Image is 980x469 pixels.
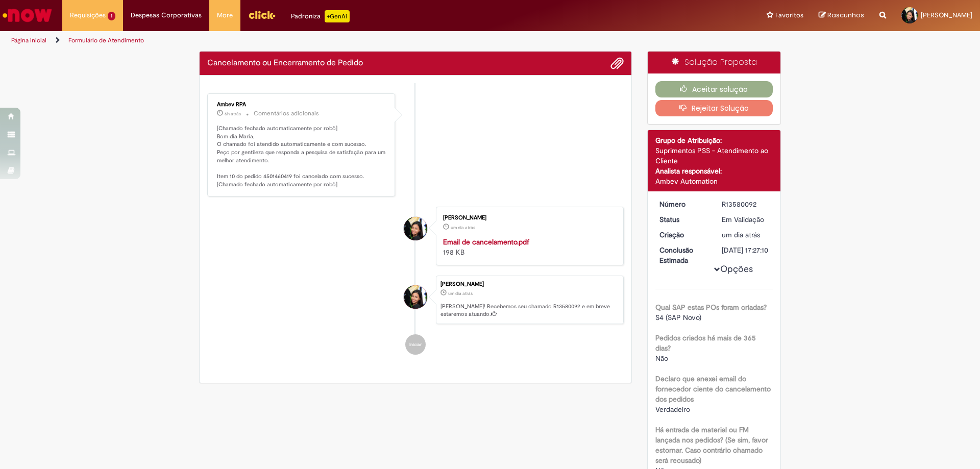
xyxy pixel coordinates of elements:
span: [PERSON_NAME] [921,11,972,19]
div: Grupo de Atribuição: [655,135,773,145]
ul: Histórico de tíquete [207,83,624,365]
button: Aceitar solução [655,81,773,97]
time: 30/09/2025 09:26:37 [451,225,475,231]
a: Formulário de Atendimento [68,36,144,44]
b: Qual SAP estas POs foram criadas? [655,303,767,312]
span: um dia atrás [722,230,760,239]
div: Ambev Automation [655,176,773,186]
span: More [217,10,233,20]
b: Declaro que anexei email do fornecedor ciente do cancelamento dos pedidos [655,374,771,404]
img: ServiceNow [1,5,54,26]
a: Email de cancelamento.pdf [443,237,529,246]
b: Pedidos criados há mais de 365 dias? [655,333,756,353]
span: um dia atrás [448,290,473,297]
p: [PERSON_NAME]! Recebemos seu chamado R13580092 e em breve estaremos atuando. [440,303,618,318]
a: Rascunhos [819,11,864,20]
time: 01/10/2025 03:51:39 [225,111,241,117]
div: Em Validação [722,214,769,225]
span: Favoritos [775,10,803,20]
p: [Chamado fechado automaticamente por robô] Bom dia Maria, O chamado foi atendido automaticamente ... [217,125,387,189]
div: Analista responsável: [655,166,773,176]
div: Maria Vitoria da Silva Serafim [404,217,427,240]
span: Requisições [70,10,106,20]
div: Suprimentos PSS - Atendimento ao Cliente [655,145,773,166]
span: S4 (SAP Novo) [655,313,701,322]
li: Maria Vitoria da Silva Serafim [207,276,624,325]
time: 30/09/2025 09:27:07 [722,230,760,239]
div: Maria Vitoria da Silva Serafim [404,285,427,309]
button: Adicionar anexos [610,57,624,70]
a: Página inicial [11,36,46,44]
span: 1 [108,12,115,20]
dt: Status [652,214,715,225]
div: Solução Proposta [648,52,781,73]
span: Não [655,354,668,363]
div: Padroniza [291,10,350,22]
ul: Trilhas de página [8,31,646,50]
dt: Número [652,199,715,209]
div: 30/09/2025 09:27:07 [722,230,769,240]
span: um dia atrás [451,225,475,231]
div: [DATE] 17:27:10 [722,245,769,255]
img: click_logo_yellow_360x200.png [248,7,276,22]
span: Rascunhos [827,10,864,20]
button: Rejeitar Solução [655,100,773,116]
div: 198 KB [443,237,613,257]
dt: Conclusão Estimada [652,245,715,265]
span: Verdadeiro [655,405,690,414]
small: Comentários adicionais [254,109,319,118]
b: Há entrada de material ou FM lançada nos pedidos? (Se sim, favor estornar. Caso contrário chamado... [655,425,768,465]
span: Despesas Corporativas [131,10,202,20]
div: [PERSON_NAME] [440,281,618,287]
div: [PERSON_NAME] [443,215,613,221]
div: Ambev RPA [217,102,387,108]
p: +GenAi [325,10,350,22]
time: 30/09/2025 09:27:07 [448,290,473,297]
h2: Cancelamento ou Encerramento de Pedido Histórico de tíquete [207,59,363,68]
dt: Criação [652,230,715,240]
div: R13580092 [722,199,769,209]
span: 6h atrás [225,111,241,117]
